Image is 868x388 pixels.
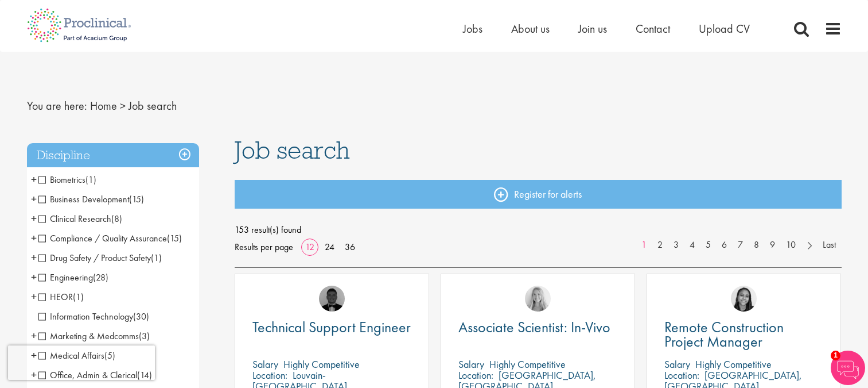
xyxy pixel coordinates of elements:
[139,330,150,342] span: (3)
[636,21,670,36] a: Contact
[129,98,177,113] span: Job search
[235,135,350,166] span: Job search
[235,239,293,256] span: Results per page
[31,327,37,344] span: +
[38,330,139,342] span: Marketing & Medcomms
[636,239,652,252] a: 1
[252,317,411,337] span: Technical Support Engineer
[699,21,750,36] a: Upload CV
[129,193,144,205] span: (15)
[831,351,840,360] span: 1
[341,241,359,253] a: 36
[38,271,93,283] span: Engineering
[38,174,85,186] span: Biometrics
[38,330,150,342] span: Marketing & Medcomms
[732,239,749,252] a: 7
[38,232,167,244] span: Compliance / Quality Assurance
[38,291,84,303] span: HEOR
[489,358,566,371] p: Highly Competitive
[31,229,37,247] span: +
[283,358,360,371] p: Highly Competitive
[700,239,717,252] a: 5
[38,213,122,225] span: Clinical Research
[151,252,162,264] span: (1)
[90,98,117,113] a: breadcrumb link
[31,190,37,208] span: +
[817,239,842,252] a: Last
[301,241,318,253] a: 12
[716,239,733,252] a: 6
[38,213,111,225] span: Clinical Research
[38,291,73,303] span: HEOR
[8,345,155,380] iframe: reCAPTCHA
[27,143,199,168] h3: Discipline
[668,239,684,252] a: 3
[780,239,801,252] a: 10
[31,268,37,286] span: +
[27,98,87,113] span: You are here:
[38,193,144,205] span: Business Development
[235,180,842,209] a: Register for alerts
[664,317,784,351] span: Remote Construction Project Manager
[38,232,182,244] span: Compliance / Quality Assurance
[458,358,484,371] span: Salary
[684,239,700,252] a: 4
[93,271,108,283] span: (28)
[578,21,607,36] a: Join us
[167,232,182,244] span: (15)
[120,98,126,113] span: >
[652,239,668,252] a: 2
[664,358,690,371] span: Salary
[235,221,842,239] span: 153 result(s) found
[748,239,765,252] a: 8
[38,252,162,264] span: Drug Safety / Product Safety
[133,310,149,322] span: (30)
[511,21,550,36] a: About us
[38,310,133,322] span: Information Technology
[31,210,37,227] span: +
[38,193,129,205] span: Business Development
[252,368,287,382] span: Location:
[252,358,278,371] span: Salary
[764,239,781,252] a: 9
[319,286,345,312] img: Tom Stables
[458,320,617,335] a: Associate Scientist: In-Vivo
[321,241,338,253] a: 24
[664,368,699,382] span: Location:
[31,171,37,188] span: +
[38,174,96,186] span: Biometrics
[38,252,151,264] span: Drug Safety / Product Safety
[73,291,84,303] span: (1)
[31,249,37,266] span: +
[458,317,610,337] span: Associate Scientist: In-Vivo
[38,271,108,283] span: Engineering
[695,358,772,371] p: Highly Competitive
[831,351,865,385] img: Chatbot
[458,368,493,382] span: Location:
[85,174,96,186] span: (1)
[664,320,823,349] a: Remote Construction Project Manager
[38,310,149,322] span: Information Technology
[31,288,37,305] span: +
[525,286,551,312] img: Shannon Briggs
[252,320,411,335] a: Technical Support Engineer
[111,213,122,225] span: (8)
[463,21,482,36] a: Jobs
[731,286,757,312] img: Eloise Coly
